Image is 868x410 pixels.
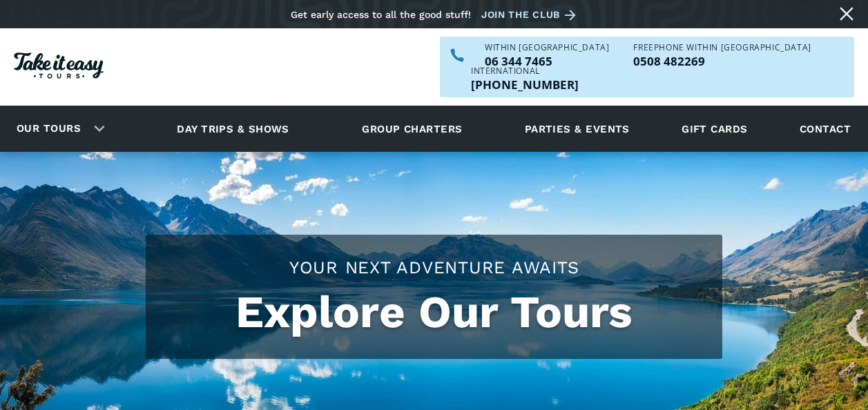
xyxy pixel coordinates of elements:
[345,110,479,148] a: Group charters
[471,67,579,75] div: International
[160,255,708,280] h2: Your Next Adventure Awaits
[160,286,708,338] h1: Explore Our Tours
[14,52,104,79] img: Take it easy Tours logo
[518,110,637,148] a: Parties & events
[291,9,471,20] div: Get early access to all the good stuff!
[633,55,811,67] a: Call us freephone within NZ on 0508482269
[14,46,104,89] a: Homepage
[481,6,581,23] a: Join the club
[793,110,858,148] a: Contact
[471,79,579,90] p: [PHONE_NUMBER]
[485,43,609,52] div: WITHIN [GEOGRAPHIC_DATA]
[485,55,609,67] p: 06 344 7465
[633,43,811,52] div: Freephone WITHIN [GEOGRAPHIC_DATA]
[485,55,609,67] a: Call us within NZ on 063447465
[6,113,91,145] a: Our tours
[675,110,755,148] a: Gift cards
[471,79,579,90] a: Call us outside of NZ on +6463447465
[633,55,811,67] p: 0508 482269
[836,3,858,25] a: Close message
[160,110,307,148] a: Day trips & shows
